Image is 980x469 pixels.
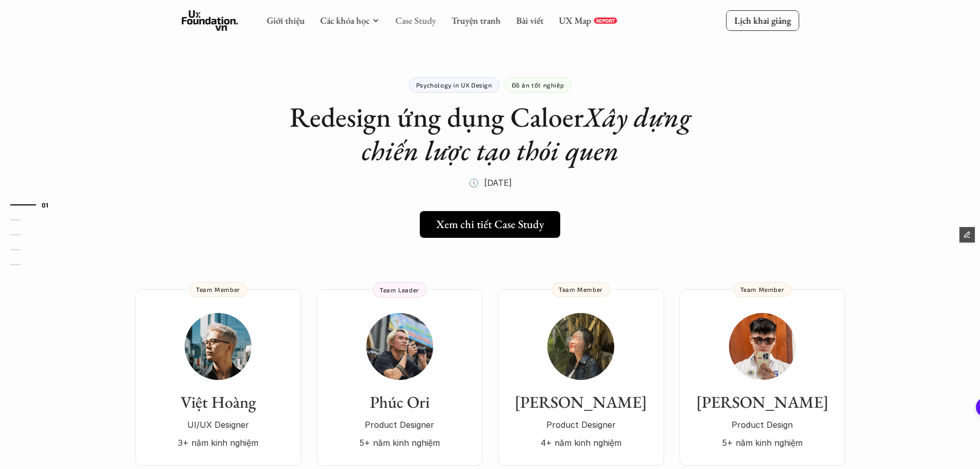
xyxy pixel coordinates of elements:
[317,289,483,466] a: Phúc OriProduct Designer5+ năm kinh nghiệmTeam Leader
[508,417,654,432] p: Product Designer
[469,175,512,190] p: 🕔 [DATE]
[416,81,492,89] p: Psychology in UX Design
[594,18,617,24] a: REPORT
[42,201,49,208] strong: 01
[516,14,543,26] a: Bài viết
[498,289,664,466] a: [PERSON_NAME]Product Designer4+ năm kinh nghiệmTeam Member
[380,286,419,293] p: Team Leader
[320,14,369,26] a: Các khóa học
[146,392,291,412] h3: Việt Hoàng
[436,218,544,231] h5: Xem chi tiết Case Study
[10,199,59,211] a: 01
[512,81,564,89] p: Đồ án tốt nghiệp
[420,211,560,238] a: Xem chi tiết Case Study
[327,417,472,432] p: Product Designer
[327,392,472,412] h3: Phúc Ori
[690,417,835,432] p: Product Design
[690,392,835,412] h3: [PERSON_NAME]
[740,286,785,293] p: Team Member
[734,14,791,26] p: Lịch khai giảng
[559,286,603,293] p: Team Member
[327,435,472,450] p: 5+ năm kinh nghiệm
[284,100,696,167] h1: Redesign ứng dụng Caloer
[959,227,975,242] button: Edit Framer Content
[726,10,799,30] a: Lịch khai giảng
[508,435,654,450] p: 4+ năm kinh nghiệm
[680,289,845,466] a: [PERSON_NAME]Product Design5+ năm kinh nghiệmTeam Member
[596,18,615,24] p: REPORT
[146,417,291,432] p: UI/UX Designer
[690,435,835,450] p: 5+ năm kinh nghiệm
[146,435,291,450] p: 3+ năm kinh nghiệm
[395,14,436,26] a: Case Study
[362,99,697,168] em: Xây dựng chiến lược tạo thói quen
[196,286,240,293] p: Team Member
[135,289,301,466] a: Việt HoàngUI/UX Designer3+ năm kinh nghiệmTeam Member
[266,14,305,26] a: Giới thiệu
[559,14,591,26] a: UX Map
[451,14,501,26] a: Truyện tranh
[508,392,654,412] h3: [PERSON_NAME]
